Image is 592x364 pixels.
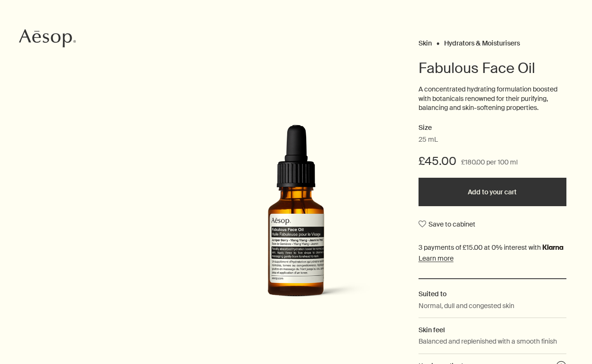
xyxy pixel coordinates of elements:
[461,157,518,168] span: £180.00 per 100 ml
[419,336,557,346] p: Balanced and replenished with a smooth finish
[419,39,432,43] a: Skin
[419,59,566,78] h1: Fabulous Face Oil
[419,216,475,233] button: Save to cabinet
[419,300,514,311] p: Normal, dull and congested skin
[419,85,566,113] p: A concentrated hydrating formulation boosted with botanicals renowned for their purifying, balanc...
[419,325,566,335] h2: Skin feel
[419,135,438,145] span: 25 mL
[419,289,566,299] h2: Suited to
[419,122,566,134] h2: Size
[419,178,566,206] button: Add to your cart - £45.00
[419,154,456,169] span: £45.00
[17,27,78,53] a: Aesop
[19,29,76,48] svg: Aesop
[444,39,520,43] a: Hydrators & Moisturisers
[197,124,394,317] img: Fabulous Face Oil with pipette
